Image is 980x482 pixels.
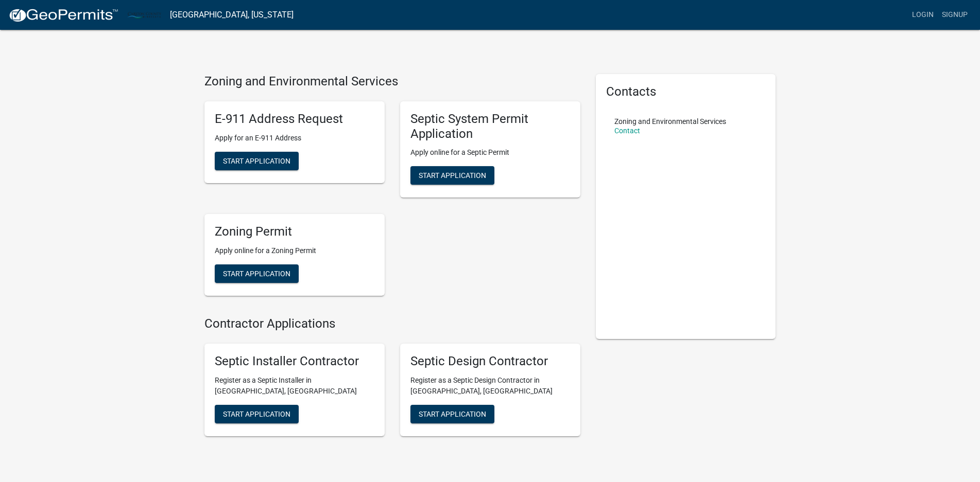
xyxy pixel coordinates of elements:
h5: Septic System Permit Application [410,112,570,141]
a: Signup [938,5,972,25]
button: Start Application [410,405,494,423]
img: Carlton County, Minnesota [127,8,162,22]
p: Apply online for a Septic Permit [410,147,570,158]
h4: Zoning and Environmental Services [204,74,580,89]
a: Contact [614,127,640,135]
h5: Septic Installer Contractor [215,354,374,369]
h5: Contacts [606,84,766,99]
p: Apply for an E-911 Address [215,133,374,144]
p: Register as a Septic Installer in [GEOGRAPHIC_DATA], [GEOGRAPHIC_DATA] [215,375,374,397]
span: Start Application [223,270,290,278]
wm-workflow-list-section: Contractor Applications [204,316,580,444]
button: Start Application [215,152,299,170]
p: Zoning and Environmental Services [614,118,726,125]
h4: Contractor Applications [204,316,580,331]
span: Start Application [419,171,486,180]
h5: Zoning Permit [215,224,374,239]
span: Start Application [223,156,290,165]
a: Login [908,5,938,25]
button: Start Application [410,166,494,185]
p: Register as a Septic Design Contractor in [GEOGRAPHIC_DATA], [GEOGRAPHIC_DATA] [410,375,570,397]
h5: E-911 Address Request [215,112,374,127]
h5: Septic Design Contractor [410,354,570,369]
a: [GEOGRAPHIC_DATA], [US_STATE] [170,6,294,24]
span: Start Application [223,409,290,418]
button: Start Application [215,405,299,423]
p: Apply online for a Zoning Permit [215,245,374,256]
span: Start Application [419,409,486,418]
button: Start Application [215,264,299,283]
